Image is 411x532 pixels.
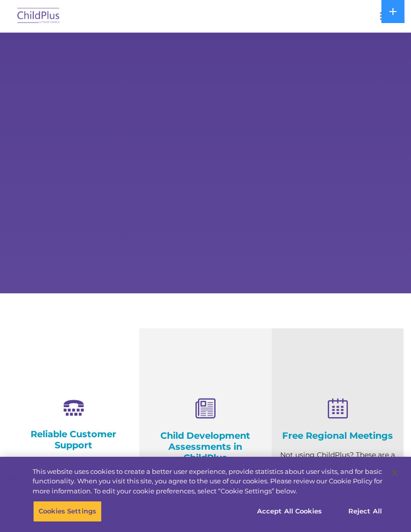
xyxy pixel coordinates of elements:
button: Reject All [334,501,396,522]
h4: Child Development Assessments in ChildPlus [147,430,264,463]
h4: Free Regional Meetings [279,430,396,441]
button: Close [384,462,406,484]
button: Cookies Settings [33,501,102,522]
img: ChildPlus by Procare Solutions [15,5,62,28]
p: Not using ChildPlus? These are a great opportunity to network and learn from ChildPlus users. Fin... [279,449,396,511]
h4: Reliable Customer Support [15,429,132,451]
div: This website uses cookies to create a better user experience, provide statistics about user visit... [33,467,382,496]
button: Accept All Cookies [252,501,327,522]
